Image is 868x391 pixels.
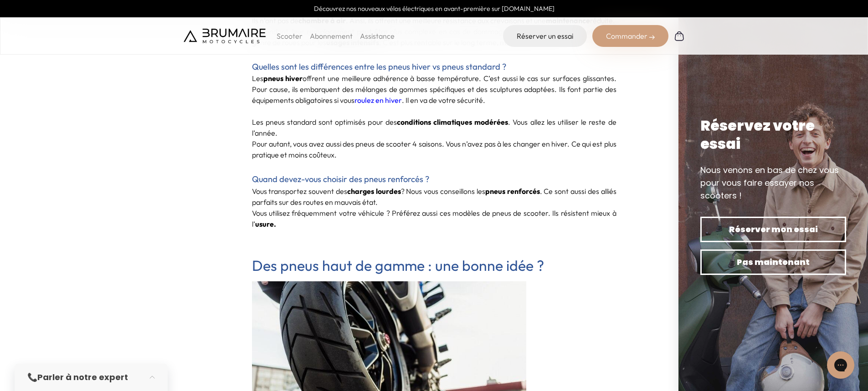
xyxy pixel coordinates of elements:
iframe: Gorgias live chat messenger [822,348,859,382]
span: Des pneus haut de gamme : une bonne idée ? [252,256,544,274]
img: Panier [674,30,685,41]
span: Quand devez-vous choisir des pneus renforcés ? [252,174,429,184]
img: right-arrow-2.png [649,35,655,40]
p: Les offrent une meilleure adhérence à basse température. C’est aussi le cas sur surfaces glissant... [252,73,616,106]
strong: pneus hiver [263,74,303,83]
strong: pneus renforcés [485,187,540,196]
p: Pour autant, vous avez aussi des pneus de scooter 4 saisons. Vous n’avez pas à les changer en hiv... [252,138,616,160]
a: Réserver un essai [503,25,587,47]
strong: usure. [255,219,276,229]
a: Abonnement [310,31,353,41]
p: Vous utilisez fréquemment votre véhicule ? Préférez aussi ces modèles de pneus de scooter. Ils ré... [252,208,616,229]
a: roulez en hiver [354,96,402,105]
p: Scooter [277,30,303,41]
span: Quelles sont les différences entre les pneus hiver vs pneus standard ? [252,61,506,72]
p: Vous transportez souvent des ? Nous vous conseillons les . Ce sont aussi des alliés parfaits sur ... [252,186,616,208]
img: Brumaire Motocycles [184,29,266,43]
p: Les pneus standard sont optimisés pour des . Vous allez les utiliser le reste de l’année. [252,117,616,138]
strong: conditions climatiques modérées [397,117,508,127]
a: Assistance [360,31,395,41]
div: Commander [592,25,668,47]
strong: charges lourdes [347,187,401,196]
